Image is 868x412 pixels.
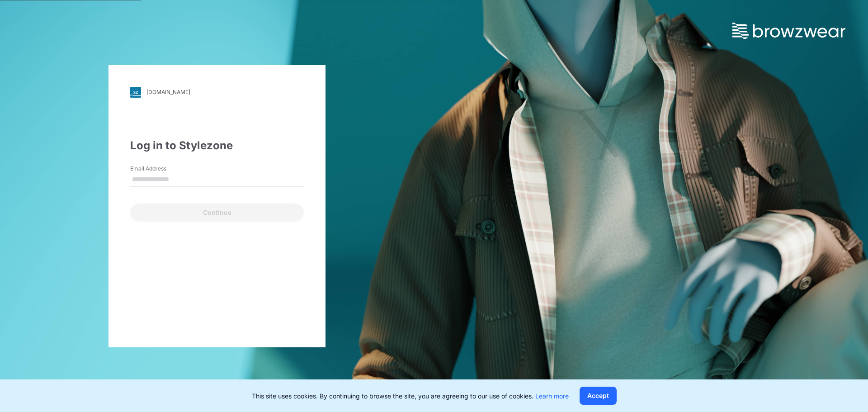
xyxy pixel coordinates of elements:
[146,89,190,95] div: [DOMAIN_NAME]
[130,87,304,98] a: [DOMAIN_NAME]
[580,387,617,405] button: Accept
[130,165,193,173] label: Email Address
[130,137,304,154] div: Log in to Stylezone
[535,392,569,400] a: Learn more
[252,391,569,401] p: This site uses cookies. By continuing to browse the site, you are agreeing to our use of cookies.
[130,87,141,98] img: svg+xml;base64,PHN2ZyB3aWR0aD0iMjgiIGhlaWdodD0iMjgiIHZpZXdCb3g9IjAgMCAyOCAyOCIgZmlsbD0ibm9uZSIgeG...
[732,23,845,39] img: browzwear-logo.73288ffb.svg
